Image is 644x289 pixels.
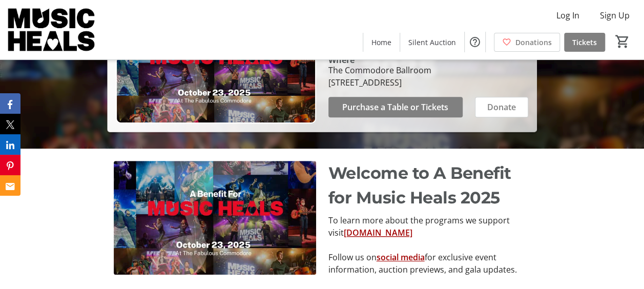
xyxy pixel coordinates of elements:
div: Where [328,56,355,64]
span: Donate [487,101,516,113]
p: Welcome to A Benefit [328,161,531,185]
span: Silent Auction [408,37,456,48]
button: Sign Up [592,7,638,24]
p: for Music Heals 2025 [328,185,531,210]
a: Silent Auction [400,33,464,52]
span: Home [371,37,391,48]
img: Music Heals Charitable Foundation's Logo [6,4,97,55]
div: The Commodore Ballroom [328,64,431,76]
button: Help [465,32,485,52]
a: social media [377,252,425,263]
a: Donations [494,33,560,52]
a: [DOMAIN_NAME] [344,227,412,238]
img: Campaign CTA Media Photo [116,11,316,123]
span: Purchase a Table or Tickets [342,101,448,113]
img: undefined [114,161,316,275]
span: Tickets [572,37,597,48]
button: Purchase a Table or Tickets [328,97,463,117]
span: Log In [556,9,579,22]
div: [STREET_ADDRESS] [328,76,431,89]
span: Donations [515,37,552,48]
p: Follow us on for exclusive event information, auction previews, and gala updates. [328,251,531,276]
span: Sign Up [600,9,630,22]
a: Tickets [564,33,605,52]
button: Log In [548,7,588,24]
p: To learn more about the programs we support visit [328,214,531,239]
button: Cart [613,32,632,51]
button: Donate [475,97,528,117]
a: Home [363,33,400,52]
